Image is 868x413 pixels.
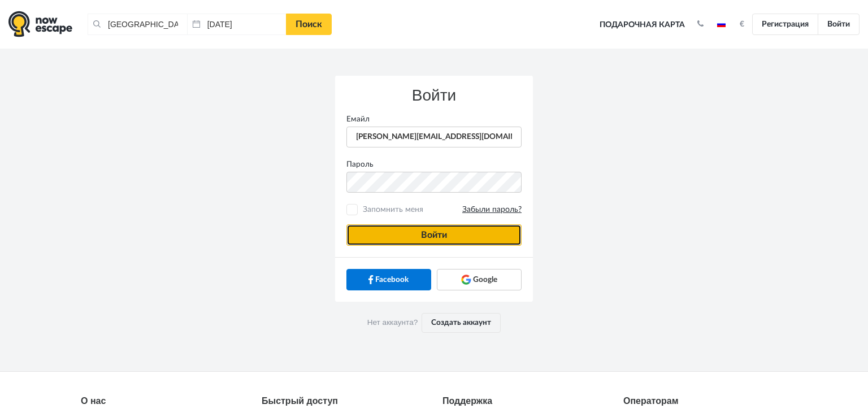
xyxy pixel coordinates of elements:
a: Facebook [346,269,431,290]
span: Запомнить меня [360,204,522,215]
a: Создать аккаунт [422,313,501,332]
a: Войти [818,14,860,35]
div: О нас [81,394,245,408]
label: Емайл [338,114,530,125]
h3: Войти [346,87,522,105]
span: Facebook [375,274,409,285]
a: Google [437,269,522,290]
strong: € [740,20,744,28]
a: Регистрация [752,14,818,35]
a: Подарочная карта [596,12,689,37]
div: Нет аккаунта? [335,302,533,344]
input: Запомнить меняЗабыли пароль? [349,206,356,214]
button: Войти [346,224,522,246]
a: Забыли пароль? [462,205,522,215]
input: Дата [187,14,287,35]
img: ru.jpg [717,21,726,27]
label: Пароль [338,159,530,170]
div: Поддержка [442,394,606,408]
img: logo [8,11,72,37]
div: Быстрый доступ [262,394,426,408]
input: Город или название квеста [88,14,187,35]
a: Поиск [286,14,332,35]
span: Google [473,274,497,285]
button: € [734,19,750,30]
div: Операторам [623,394,787,408]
